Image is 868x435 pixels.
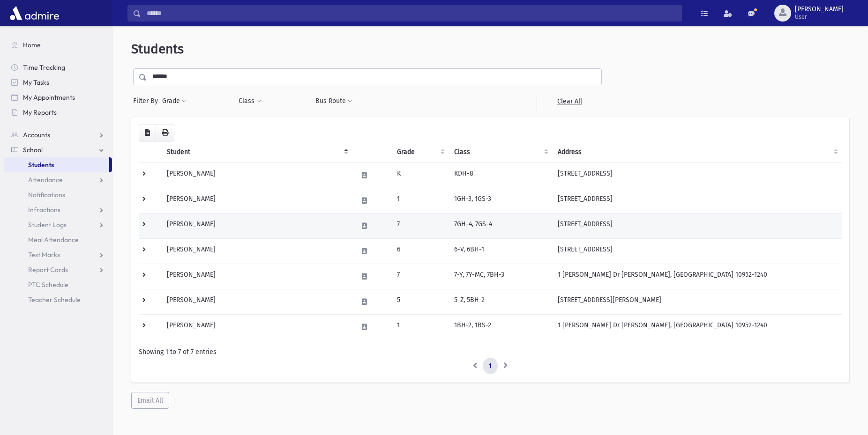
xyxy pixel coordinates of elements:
span: My Tasks [23,78,49,87]
button: CSV [139,125,156,141]
span: Accounts [23,131,50,139]
img: AdmirePro [7,4,61,22]
td: KDH-8 [449,162,552,188]
a: Time Tracking [4,60,112,75]
td: [PERSON_NAME] [161,162,352,188]
th: Grade: activate to sort column ascending [391,141,449,163]
a: Student Logs [4,217,112,232]
td: [PERSON_NAME] [161,238,352,264]
a: Test Marks [4,247,112,262]
a: Home [4,37,112,52]
span: School [23,146,43,154]
span: Meal Attendance [28,236,79,244]
td: 7GH-4, 7GS-4 [449,213,552,238]
td: [STREET_ADDRESS] [552,162,842,188]
td: [STREET_ADDRESS] [552,213,842,238]
a: Attendance [4,172,112,187]
td: [PERSON_NAME] [161,264,352,289]
td: [PERSON_NAME] [161,289,352,314]
td: 7-Y, 7Y-MC, 7BH-3 [449,264,552,289]
td: [STREET_ADDRESS] [552,188,842,213]
a: My Reports [4,105,112,120]
a: PTC Schedule [4,277,112,292]
td: 7 [391,213,449,238]
td: 5 [391,289,449,314]
a: My Appointments [4,90,112,105]
span: Test Marks [28,251,60,259]
span: Home [23,41,41,49]
span: Students [28,161,54,169]
span: Filter By [133,96,162,106]
span: Students [131,41,184,57]
button: Email All [131,392,169,409]
td: 1BH-2, 1BS-2 [449,314,552,339]
span: My Reports [23,108,57,117]
span: Infractions [28,206,60,214]
a: 1 [483,358,498,375]
span: PTC Schedule [28,280,68,289]
span: Student Logs [28,221,67,229]
td: [PERSON_NAME] [161,188,352,213]
input: Search [141,5,681,22]
button: Print [156,125,174,141]
div: Showing 1 to 7 of 7 entries [139,347,842,357]
th: Student: activate to sort column descending [161,141,352,163]
a: Notifications [4,187,112,202]
th: Class: activate to sort column ascending [449,141,552,163]
a: Accounts [4,127,112,142]
button: Grade [162,93,187,110]
td: 6 [391,238,449,264]
span: Report Cards [28,265,68,274]
span: [PERSON_NAME] [795,6,844,13]
td: 7 [391,264,449,289]
td: 1GH-3, 1GS-3 [449,188,552,213]
td: 1 [PERSON_NAME] Dr [PERSON_NAME], [GEOGRAPHIC_DATA] 10952-1240 [552,314,842,339]
a: Report Cards [4,262,112,277]
a: Teacher Schedule [4,292,112,307]
span: Teacher Schedule [28,295,81,304]
a: My Tasks [4,75,112,90]
td: 6-V, 6BH-1 [449,238,552,264]
td: K [391,162,449,188]
th: Address: activate to sort column ascending [552,141,842,163]
td: 1 [391,188,449,213]
td: [STREET_ADDRESS] [552,238,842,264]
a: School [4,142,112,157]
td: 1 [391,314,449,339]
button: Bus Route [315,93,353,110]
span: Notifications [28,191,65,199]
span: User [795,13,844,21]
button: Class [238,93,262,110]
td: [PERSON_NAME] [161,213,352,238]
span: My Appointments [23,93,75,102]
td: [PERSON_NAME] [161,314,352,339]
a: Students [4,157,109,172]
a: Meal Attendance [4,232,112,247]
td: 5-Z, 5BH-2 [449,289,552,314]
td: 1 [PERSON_NAME] Dr [PERSON_NAME], [GEOGRAPHIC_DATA] 10952-1240 [552,264,842,289]
span: Attendance [28,176,63,184]
span: Time Tracking [23,63,65,72]
td: [STREET_ADDRESS][PERSON_NAME] [552,289,842,314]
a: Clear All [537,93,602,110]
a: Infractions [4,202,112,217]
